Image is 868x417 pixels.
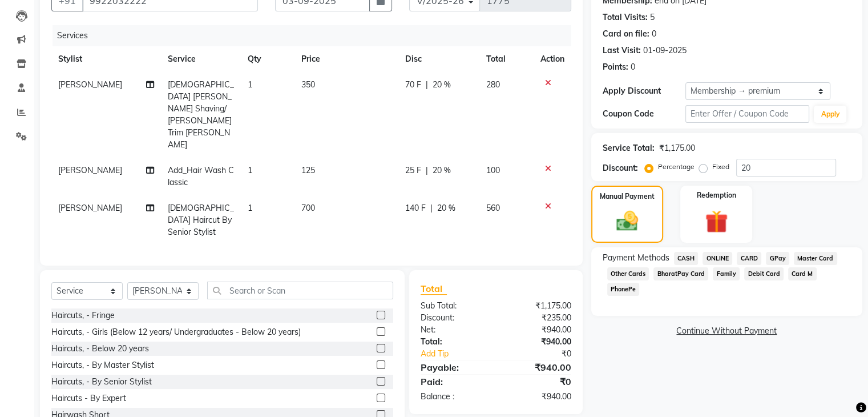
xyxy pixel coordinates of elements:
th: Total [479,46,534,72]
th: Action [534,46,571,72]
img: _gift.svg [698,207,735,236]
span: Other Cards [607,267,649,280]
span: [DEMOGRAPHIC_DATA] Haircut By Senior Stylist [168,203,234,237]
span: 560 [486,203,500,213]
div: ₹940.00 [496,324,580,336]
div: 01-09-2025 [643,45,687,57]
span: 100 [486,165,500,175]
div: Balance : [412,391,496,403]
div: Haircuts - By Expert [51,392,126,404]
div: ₹940.00 [496,360,580,374]
span: Add_Hair Wash Classic [168,165,234,187]
span: | [430,202,433,214]
div: Coupon Code [603,108,685,120]
span: [PERSON_NAME] [58,165,122,175]
span: 350 [301,79,315,90]
div: Haircuts, - Girls (Below 12 years/ Undergraduates - Below 20 years) [51,326,301,338]
span: 1 [248,203,252,213]
div: ₹940.00 [496,391,580,403]
input: Enter Offer / Coupon Code [685,105,810,123]
div: Last Visit: [603,45,641,57]
span: [PERSON_NAME] [58,203,122,213]
a: Add Tip [412,348,510,360]
div: Haircuts, - By Master Stylist [51,359,154,371]
span: Card M [788,267,817,280]
div: Apply Discount [603,85,685,97]
span: Payment Methods [603,252,669,264]
div: Points: [603,61,628,73]
span: [PERSON_NAME] [58,79,122,90]
div: Haircuts, - Fringe [51,310,115,322]
span: 20 % [433,79,451,91]
div: Total Visits: [603,11,648,23]
label: Manual Payment [600,191,655,202]
span: GPay [766,252,789,265]
button: Apply [814,106,846,123]
div: 0 [631,61,635,73]
div: Discount: [412,312,496,324]
div: ₹0 [496,375,580,388]
span: 280 [486,79,500,90]
span: 700 [301,203,315,213]
div: Discount: [603,162,638,174]
span: Total [421,283,447,295]
th: Qty [241,46,294,72]
span: CARD [737,252,761,265]
span: 20 % [437,202,455,214]
span: BharatPay Card [653,267,708,280]
span: 70 F [405,79,421,91]
div: ₹1,175.00 [496,300,580,312]
span: 20 % [433,165,451,177]
span: 1 [248,79,252,90]
div: Haircuts, - By Senior Stylist [51,376,152,388]
th: Stylist [51,46,161,72]
div: Total: [412,336,496,348]
div: Service Total: [603,142,655,154]
span: | [426,79,428,91]
div: ₹940.00 [496,336,580,348]
span: 125 [301,165,315,175]
input: Search or Scan [207,282,393,299]
span: 25 F [405,165,421,177]
label: Fixed [712,162,729,172]
th: Disc [398,46,479,72]
span: Debit Card [744,267,784,280]
div: Paid: [412,375,496,388]
div: Payable: [412,360,496,374]
span: ONLINE [703,252,732,265]
span: PhonePe [607,283,640,296]
span: Master Card [794,252,837,265]
div: 0 [652,28,656,40]
div: Services [53,25,580,46]
div: ₹0 [510,348,579,360]
a: Continue Without Payment [594,325,860,337]
span: 1 [248,165,252,175]
span: Family [713,267,740,280]
div: Sub Total: [412,300,496,312]
div: 5 [650,11,655,23]
span: 140 F [405,202,426,214]
label: Redemption [697,190,736,201]
span: | [426,165,428,177]
span: [DEMOGRAPHIC_DATA] [PERSON_NAME] Shaving/ [PERSON_NAME] Trim [PERSON_NAME] [168,79,234,150]
div: Card on file: [603,28,649,40]
div: ₹235.00 [496,312,580,324]
img: _cash.svg [609,209,645,234]
th: Service [161,46,241,72]
th: Price [294,46,398,72]
span: CASH [674,252,699,265]
div: Haircuts, - Below 20 years [51,343,149,355]
label: Percentage [658,162,695,172]
div: Net: [412,324,496,336]
div: ₹1,175.00 [659,142,695,154]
